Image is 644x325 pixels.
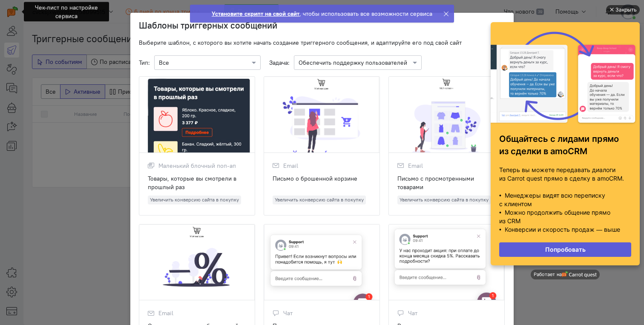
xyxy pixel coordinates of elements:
a: Работает на [44,270,113,279]
div: Чек-лист по настройке сервиса [24,2,109,22]
p: • Менеджеры видят всю переписку [13,191,145,200]
span: Маленький блочный поп-ап [158,161,236,170]
strong: прямо [106,134,132,144]
span: Чат [408,309,417,317]
p: Теперь вы можете передавать диалоги из Carrot quest прямо в сделку в amoCRM. [13,166,145,183]
span: Увеличить конверсию сайта в покупку [148,196,241,204]
span: Email [408,161,423,170]
span: Email [283,161,298,170]
span: Увеличить конверсию сайта в покупку [397,196,491,204]
p: с клиентом [13,200,145,208]
p: • Конверсии и скорость продаж — выше [13,225,145,234]
strong: Установите скрипт на свой сайт [212,10,299,17]
h3: Шаблоны триггерных сообщений [139,19,277,32]
span: Увеличить конверсию сайта в покупку [273,196,366,204]
div: Письмо с просмотренными товарами [397,174,496,191]
strong: Общайтесь с лидами [13,134,103,144]
div: Товары, которые вы смотрели в прошлый раз [148,174,246,191]
p: • Можно продолжить общение прямо [13,208,145,217]
span: Тип: [139,58,150,67]
span: Чат [283,309,293,317]
div: Письмо о брошенной корзине [273,174,371,191]
span: Работает на [47,271,75,278]
a: Попробовать [13,242,145,257]
strong: из сделки в amoCRM [13,146,101,156]
div: Выберите шаблон, с которого вы хотите начать создание триггерного сообщения, и адаптируйте его по... [139,38,505,47]
img: logo [75,271,110,278]
div: Закрыть [129,5,150,14]
span: Задача: [269,58,290,67]
p: из CRM [13,217,145,225]
div: , чтобы использовать все возможности сервиса [212,9,432,18]
span: Email [158,309,173,317]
